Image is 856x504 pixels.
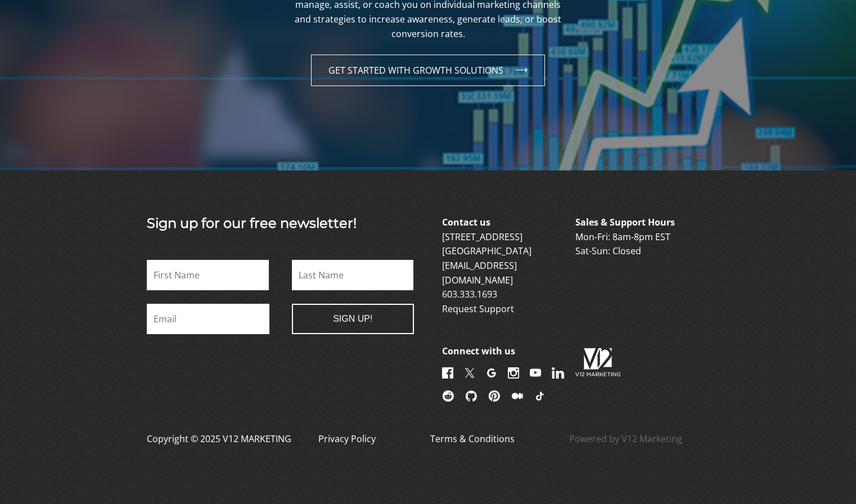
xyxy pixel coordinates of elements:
img: X [464,367,475,379]
iframe: Chat Widget [654,373,856,504]
a: [EMAIL_ADDRESS][DOMAIN_NAME] [442,259,517,286]
a: GET STARTED WITH GROWTH SOLUTIONS [311,55,545,86]
p: Copyright © 2025 V12 MARKETING [147,432,291,459]
input: First Name [147,260,269,290]
a: Privacy Policy [318,432,376,459]
b: Connect with us [442,345,515,357]
a: 603.333.1693 [442,288,497,300]
img: TikTok [534,390,546,402]
input: Last Name [292,260,414,290]
h3: Sign up for our free newsletter! [147,215,414,232]
img: Reddit [442,390,454,402]
img: LinkedIn [552,367,564,379]
img: Google+ [486,367,497,379]
img: Pinterest [488,390,501,402]
img: Medium [511,390,524,402]
img: Instagram [508,367,519,379]
input: Email [147,304,269,334]
input: Sign Up! [292,304,415,334]
img: V12FOOTER.png [575,344,620,380]
img: Facebook [442,367,453,379]
b: Sales & Support Hours [575,216,675,228]
a: Powered by V12 Marketing [569,432,682,459]
a: [STREET_ADDRESS][GEOGRAPHIC_DATA] [442,231,531,258]
img: Github [465,390,477,402]
a: Terms & Conditions [430,432,515,459]
p: Mon-Fri: 8am-8pm EST Sat-Sun: Closed [575,215,706,259]
img: YouTube [530,367,541,379]
a: Request Support [442,303,514,315]
b: Contact us [442,216,490,228]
